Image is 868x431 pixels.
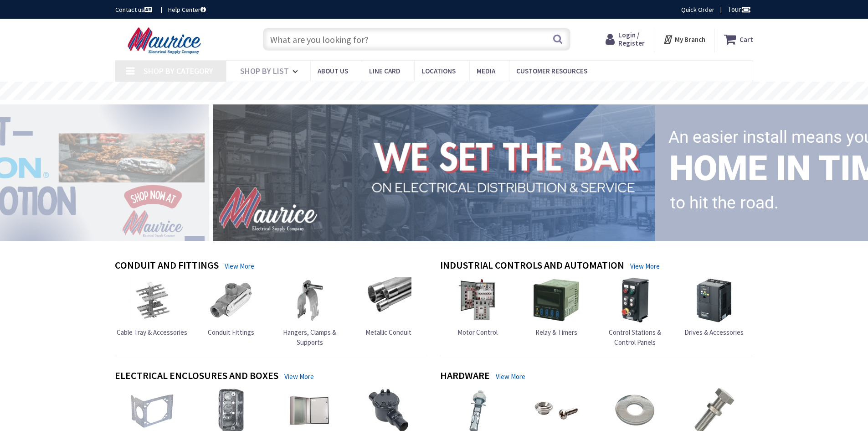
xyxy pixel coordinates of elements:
a: Motor Control Motor Control [455,277,500,337]
a: View More [284,372,314,381]
a: Cable Tray & Accessories Cable Tray & Accessories [117,277,187,337]
span: Drives & Accessories [684,328,744,337]
rs-layer: Free Same Day Pickup at 15 Locations [351,86,518,96]
span: Motor Control [457,328,498,337]
span: Relay & Timers [535,328,577,337]
a: Cart [724,31,753,47]
img: Metallic Conduit [366,277,411,323]
img: Control Stations & Control Panels [612,277,658,323]
a: Metallic Conduit Metallic Conduit [365,277,411,337]
span: Cable Tray & Accessories [117,328,187,337]
img: Drives & Accessories [691,277,737,323]
strong: My Branch [675,35,705,44]
a: Help Center [168,5,206,14]
span: Locations [421,67,456,75]
span: Hangers, Clamps & Supports [283,328,336,346]
h4: Hardware [440,370,490,383]
input: What are you looking for? [263,28,570,51]
span: Conduit Fittings [208,328,254,337]
span: Control Stations & Control Panels [609,328,661,346]
a: View More [630,261,660,271]
h4: Industrial Controls and Automation [440,260,624,273]
a: Conduit Fittings Conduit Fittings [208,277,254,337]
a: Login / Register [606,31,645,47]
span: Media [477,67,495,75]
span: Shop By Category [144,66,213,76]
a: Control Stations & Control Panels Control Stations & Control Panels [598,277,673,347]
span: Tour [728,5,751,14]
a: Relay & Timers Relay & Timers [534,277,579,337]
img: Maurice Electrical Supply Company [115,26,216,55]
img: Hangers, Clamps & Supports [287,277,333,323]
h4: Electrical Enclosures and Boxes [115,370,278,383]
span: Metallic Conduit [365,328,411,337]
a: View More [225,261,254,271]
h4: Conduit and Fittings [115,260,219,273]
div: My Branch [663,31,705,47]
img: Conduit Fittings [208,277,254,323]
img: Relay & Timers [534,277,579,323]
span: Line Card [369,67,401,75]
img: 1_1.png [202,102,658,243]
span: About us [318,67,348,75]
span: Shop By List [240,66,289,76]
a: Contact us [115,5,154,14]
strong: Cart [740,31,753,47]
a: Hangers, Clamps & Supports Hangers, Clamps & Supports [272,277,347,347]
rs-layer: to hit the road. [670,187,779,219]
span: Login / Register [618,31,645,47]
span: Customer Resources [516,67,587,75]
a: Quick Order [681,5,714,14]
a: View More [496,372,525,381]
img: Cable Tray & Accessories [129,277,175,323]
img: Motor Control [455,277,500,323]
a: Drives & Accessories Drives & Accessories [684,277,744,337]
